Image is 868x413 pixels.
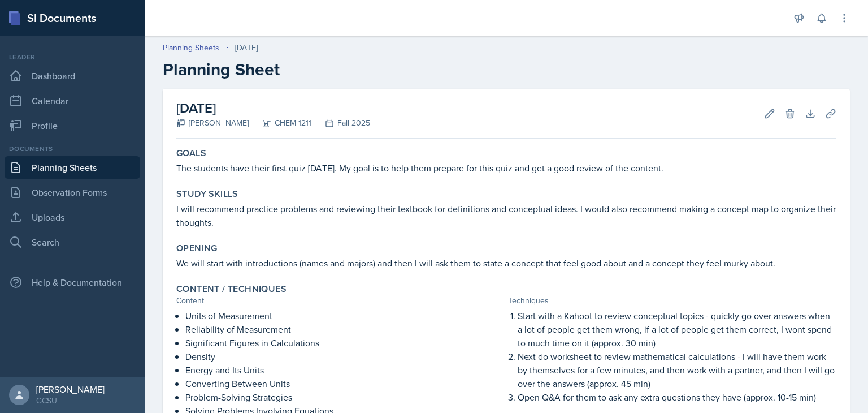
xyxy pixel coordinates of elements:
div: GCSU [36,395,105,406]
div: Content [176,295,504,307]
a: Planning Sheets [5,156,140,179]
div: Techniques [509,295,836,307]
a: Observation Forms [5,181,140,204]
p: The students have their first quiz [DATE]. My goal is to help them prepare for this quiz and get ... [176,161,836,175]
a: Dashboard [5,64,140,87]
a: Planning Sheets [163,42,219,54]
a: Search [5,231,140,253]
div: [DATE] [235,42,258,54]
p: Reliability of Measurement [185,322,504,336]
div: Help & Documentation [5,271,140,294]
label: Opening [176,243,218,254]
h2: Planning Sheet [163,59,850,80]
p: We will start with introductions (names and majors) and then I will ask them to state a concept t... [176,256,836,270]
label: Content / Techniques [176,283,287,295]
p: I will recommend practice problems and reviewing their textbook for definitions and conceptual id... [176,202,836,229]
p: Start with a Kahoot to review conceptual topics - quickly go over answers when a lot of people ge... [518,309,836,350]
p: Next do worksheet to review mathematical calculations - I will have them work by themselves for a... [518,350,836,390]
label: Goals [176,148,206,159]
a: Uploads [5,206,140,229]
p: Converting Between Units [185,377,504,390]
a: Calendar [5,89,140,112]
div: Documents [5,144,140,154]
div: [PERSON_NAME] [176,117,249,129]
div: Fall 2025 [311,117,370,129]
p: Energy and Its Units [185,363,504,377]
p: Open Q&A for them to ask any extra questions they have (approx. 10-15 min) [518,390,836,404]
div: [PERSON_NAME] [36,384,105,395]
div: Leader [5,52,140,62]
p: Significant Figures in Calculations [185,336,504,350]
p: Problem-Solving Strategies [185,390,504,404]
a: Profile [5,114,140,137]
div: CHEM 1211 [249,117,311,129]
p: Units of Measurement [185,309,504,322]
h2: [DATE] [176,98,370,118]
p: Density [185,350,504,363]
label: Study Skills [176,188,238,200]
